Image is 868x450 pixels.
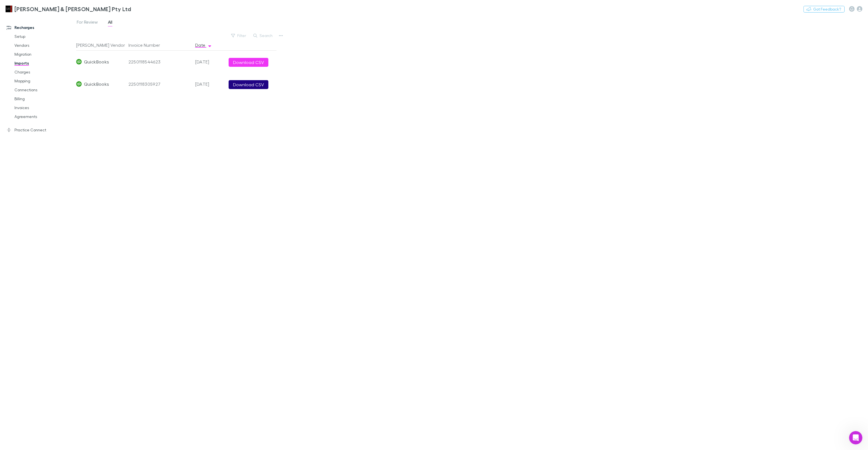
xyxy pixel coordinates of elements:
button: go back [4,2,14,13]
img: QuickBooks's Logo [76,81,82,87]
a: [PERSON_NAME] & [PERSON_NAME] Pty Ltd [2,2,134,16]
div: [DATE] [193,73,226,95]
a: Invoices [9,103,75,112]
button: Invoice Number [128,40,167,51]
div: [DATE] [193,51,226,73]
span: 😞 [77,392,85,404]
a: Recharges [1,23,75,32]
h3: [PERSON_NAME] & [PERSON_NAME] Pty Ltd [14,6,131,12]
span: 😐 [92,392,100,404]
div: 2250118544623 [128,51,191,73]
button: Download CSV [229,80,268,89]
a: Imports [9,59,75,68]
iframe: Intercom live chat [849,431,862,444]
a: Billing [9,94,75,103]
button: Download CSV [229,58,268,67]
a: Migration [9,50,75,59]
a: Open in help center [73,410,118,415]
img: Douglas & Harrison Pty Ltd's Logo [6,6,12,12]
button: Date [195,40,212,51]
a: Mapping [9,77,75,85]
span: QuickBooks [84,51,109,73]
button: Got Feedback? [803,6,845,13]
span: QuickBooks [84,73,109,95]
button: Search [251,32,276,39]
span: smiley reaction [103,392,117,404]
a: Setup [9,32,75,41]
a: Charges [9,68,75,77]
button: [PERSON_NAME] Vendor [76,40,132,51]
button: Filter [228,32,249,39]
span: neutral face reaction [88,392,103,404]
a: Connections [9,85,75,94]
div: 2250118305927 [128,73,191,95]
div: Close [178,2,188,12]
button: Collapse window [167,2,178,13]
span: For Review [77,19,98,26]
span: 😃 [106,392,114,404]
a: Practice Connect [1,126,75,134]
div: Did this answer your question? [7,387,185,393]
a: Agreements [9,112,75,121]
span: All [108,19,112,26]
span: disappointed reaction [74,392,88,404]
img: QuickBooks's Logo [76,59,82,65]
a: Vendors [9,41,75,50]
